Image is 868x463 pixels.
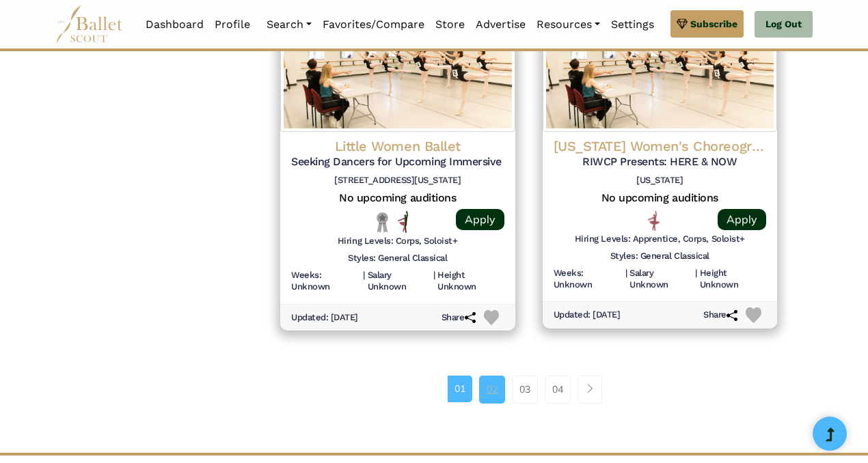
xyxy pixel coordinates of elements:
[554,137,767,155] h4: [US_STATE] Women's Choreography Project
[531,10,606,39] a: Resources
[140,10,209,39] a: Dashboard
[442,312,476,324] h6: Share
[374,212,391,233] img: Local
[430,10,470,39] a: Store
[291,312,358,324] h6: Updated: [DATE]
[554,175,767,186] h6: [US_STATE]
[718,209,766,230] a: Apply
[610,251,709,262] h6: Styles: General Classical
[456,209,504,230] a: Apply
[677,16,688,31] img: gem.svg
[348,253,447,264] h6: Styles: General Classical
[648,211,660,231] img: Pointe
[554,309,621,321] h6: Updated: [DATE]
[261,10,317,39] a: Search
[448,376,472,402] a: 01
[690,16,737,31] span: Subscribe
[554,268,623,291] h6: Weeks: Unknown
[695,268,697,291] h6: |
[575,234,745,245] h6: Hiring Levels: Apprentice, Corps, Soloist+
[398,211,408,233] img: All
[755,11,813,38] a: Log Out
[703,309,737,321] h6: Share
[470,10,531,39] a: Advertise
[606,10,660,39] a: Settings
[700,268,766,291] h6: Height Unknown
[484,310,500,326] img: Heart
[437,270,504,293] h6: Height Unknown
[554,191,767,206] h5: No upcoming auditions
[479,376,505,403] a: 02
[291,270,360,293] h6: Weeks: Unknown
[317,10,430,39] a: Favorites/Compare
[670,10,744,38] a: Subscribe
[368,270,431,293] h6: Salary Unknown
[448,376,610,403] nav: Page navigation example
[433,270,435,293] h6: |
[625,268,627,291] h6: |
[291,155,504,169] h5: Seeking Dancers for Upcoming Immersive Experiences ([DATE])
[512,376,538,403] a: 03
[291,191,504,206] h5: No upcoming auditions
[291,175,504,186] h6: [STREET_ADDRESS][US_STATE]
[554,155,767,169] h5: RIWCP Presents: HERE & NOW
[746,307,761,323] img: Heart
[291,137,504,155] h4: Little Women Ballet
[363,270,365,293] h6: |
[338,236,458,247] h6: Hiring Levels: Corps, Soloist+
[629,268,692,291] h6: Salary Unknown
[545,376,571,403] a: 04
[209,10,256,39] a: Profile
